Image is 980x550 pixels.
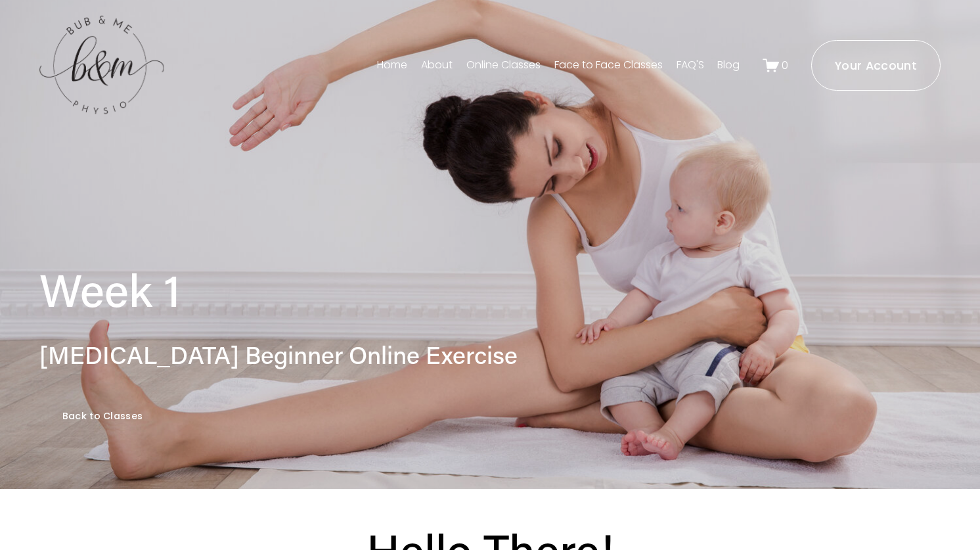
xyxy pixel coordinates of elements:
[763,57,789,74] a: 0 items in cart
[717,55,740,76] a: Blog
[377,55,407,76] a: Home
[421,55,453,76] a: About
[39,261,715,317] h1: Week 1
[835,57,917,74] ms-portal-inner: Your Account
[554,55,663,76] a: Face to Face Classes
[466,55,541,76] a: Online Classes
[39,14,164,116] img: bubandme
[39,394,166,439] a: Back to Classes
[677,55,704,76] a: FAQ'S
[782,58,788,73] span: 0
[811,40,941,91] a: Your Account
[39,338,715,371] h3: [MEDICAL_DATA] Beginner Online Exercise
